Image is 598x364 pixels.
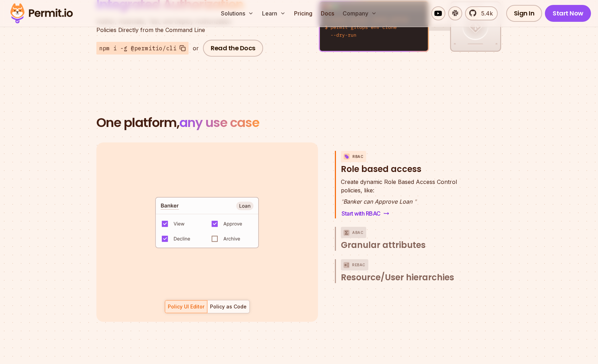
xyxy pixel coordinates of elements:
button: ABACGranular attributes [341,227,472,251]
div: Policy as Code [210,303,247,310]
button: npm i -g @permitio/cli [96,42,189,55]
button: Policy as Code [207,300,250,313]
p: ABAC [352,227,363,238]
a: Start Now [545,5,591,22]
span: Granular attributes [341,240,426,251]
span: 5.4k [477,9,493,18]
span: Resource/User hierarchies [341,272,454,283]
button: Learn [259,6,288,20]
a: Sign In [506,5,542,22]
button: Solutions [218,6,256,20]
a: 5.4k [465,6,498,20]
h2: One platform, [96,116,502,130]
div: or [193,44,199,52]
div: RBACRole based access [341,178,472,218]
a: Start with RBAC [341,209,390,218]
a: Pricing [291,6,315,20]
p: policies, like: [341,178,457,194]
p: Banker can Approve Loan [341,197,457,206]
span: npm i -g @permitio/cli [99,44,177,52]
img: Permit logo [7,1,76,25]
button: Company [340,6,380,20]
a: Read the Docs [203,40,263,57]
span: Create dynamic Role Based Access Control [341,178,457,186]
button: ReBACResource/User hierarchies [341,259,472,283]
p: ReBAC [352,259,365,270]
a: Docs [318,6,337,20]
span: " [341,198,343,205]
span: any use case [179,114,259,132]
span: " [414,198,416,205]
